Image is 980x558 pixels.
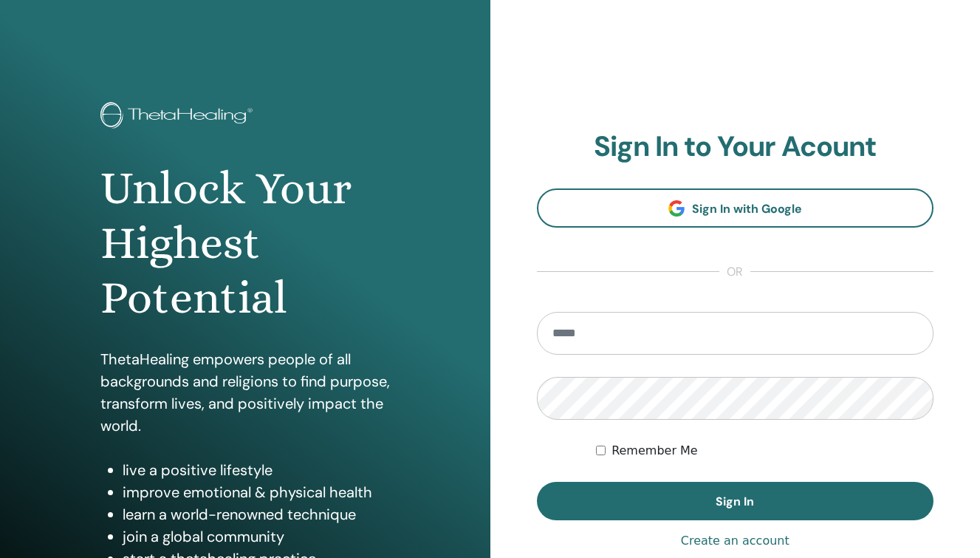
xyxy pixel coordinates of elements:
h1: Unlock Your Highest Potential [100,161,390,326]
span: Sign In [716,494,754,509]
label: Remember Me [611,442,698,460]
a: Sign In with Google [537,188,934,228]
li: learn a world-renowned technique [123,503,390,525]
p: ThetaHealing empowers people of all backgrounds and religions to find purpose, transform lives, a... [100,348,390,437]
a: Create an account [681,532,789,550]
span: Sign In with Google [692,201,802,217]
button: Sign In [537,482,934,520]
h2: Sign In to Your Acount [537,130,934,164]
li: join a global community [123,525,390,548]
li: live a positive lifestyle [123,459,390,481]
li: improve emotional & physical health [123,481,390,503]
span: or [719,263,750,281]
div: Keep me authenticated indefinitely or until I manually logout [596,442,933,460]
